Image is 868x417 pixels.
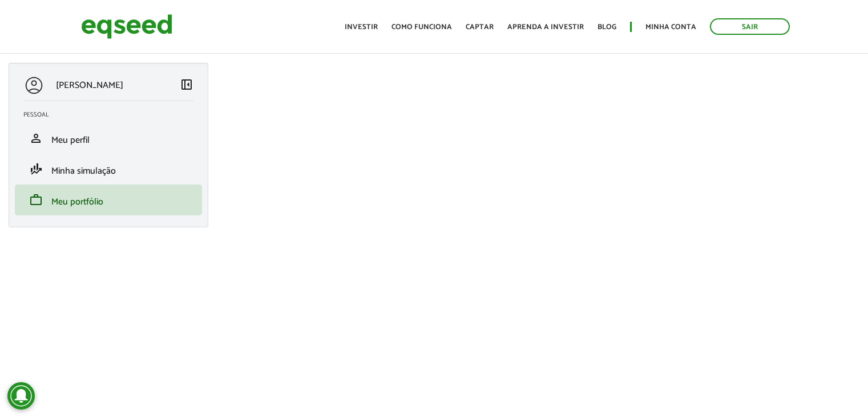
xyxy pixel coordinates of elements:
[23,193,193,207] a: workMeu portfólio
[15,154,202,185] li: Minha simulação
[81,11,172,42] img: EqSeed
[51,194,103,210] span: Meu portfólio
[51,163,116,179] span: Minha simulação
[391,23,452,31] a: Como funciona
[51,133,90,148] span: Meu perfil
[23,162,193,176] a: finance_modeMinha simulação
[466,23,494,31] a: Captar
[345,23,378,31] a: Investir
[29,131,43,145] span: person
[29,193,43,207] span: work
[597,23,616,31] a: Blog
[645,23,696,31] a: Minha conta
[23,131,193,145] a: personMeu perfil
[710,18,790,35] a: Sair
[29,162,43,176] span: finance_mode
[507,23,584,31] a: Aprenda a investir
[180,78,193,94] a: Colapsar menu
[56,80,123,91] p: [PERSON_NAME]
[180,78,193,91] span: left_panel_close
[15,123,202,154] li: Meu perfil
[23,111,202,118] h2: Pessoal
[15,185,202,215] li: Meu portfólio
